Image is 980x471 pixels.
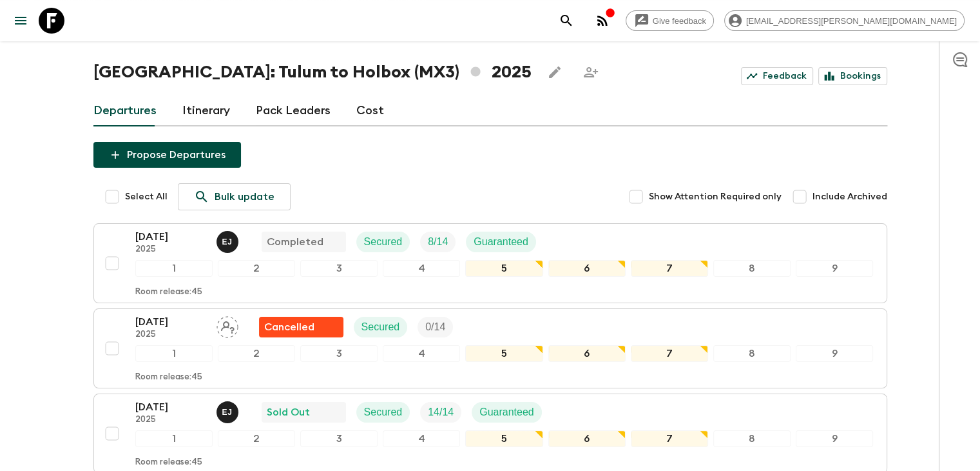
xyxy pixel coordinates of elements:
[356,232,410,252] div: Secured
[739,16,964,26] span: [EMAIL_ADDRESS][PERSON_NAME][DOMAIN_NAME]
[713,260,791,277] div: 8
[479,405,534,420] p: Guaranteed
[300,430,378,447] div: 3
[216,405,241,416] span: Erhard Jr Vande Wyngaert de la Torre
[93,59,532,85] h1: [GEOGRAPHIC_DATA]: Tulum to Holbox (MX3) 2025
[178,183,291,210] a: Bulk update
[420,232,456,252] div: Trip Fill
[818,67,887,85] a: Bookings
[646,16,713,26] span: Give feedback
[626,10,714,31] a: Give feedback
[216,401,241,423] button: EJ
[125,190,168,203] span: Select All
[135,457,202,468] p: Room release: 45
[548,430,626,447] div: 6
[631,345,708,362] div: 7
[354,317,408,337] div: Secured
[182,95,230,126] a: Itinerary
[135,372,202,383] p: Room release: 45
[215,189,274,205] p: Bulk update
[474,234,528,250] p: Guaranteed
[383,430,460,447] div: 4
[264,319,314,335] p: Cancelled
[218,430,295,447] div: 2
[578,59,604,85] span: Share this itinerary
[216,320,238,330] span: Assign pack leader
[465,345,543,362] div: 5
[383,260,460,277] div: 4
[267,234,323,250] p: Completed
[135,229,206,245] p: [DATE]
[553,8,579,34] button: search adventures
[267,405,310,420] p: Sold Out
[465,260,543,277] div: 5
[222,407,233,417] p: E J
[135,260,213,277] div: 1
[542,59,568,85] button: Edit this itinerary
[356,402,410,423] div: Secured
[135,415,206,425] p: 2025
[420,402,461,423] div: Trip Fill
[812,190,887,203] span: Include Archived
[713,430,791,447] div: 8
[135,330,206,340] p: 2025
[649,190,782,203] span: Show Attention Required only
[631,430,708,447] div: 7
[259,317,343,337] div: Flash Pack cancellation
[631,260,708,277] div: 7
[361,319,400,335] p: Secured
[300,345,378,362] div: 3
[135,287,202,297] p: Room release: 45
[300,260,378,277] div: 3
[135,314,206,330] p: [DATE]
[216,235,241,245] span: Erhard Jr Vande Wyngaert de la Torre
[135,245,206,255] p: 2025
[218,260,295,277] div: 2
[135,430,213,447] div: 1
[93,308,887,388] button: [DATE]2025Assign pack leaderFlash Pack cancellationSecuredTrip Fill123456789Room release:45
[135,399,206,415] p: [DATE]
[796,430,873,447] div: 9
[548,345,626,362] div: 6
[256,95,331,126] a: Pack Leaders
[383,345,460,362] div: 4
[135,345,213,362] div: 1
[428,405,454,420] p: 14 / 14
[364,234,403,250] p: Secured
[796,345,873,362] div: 9
[465,430,543,447] div: 5
[356,95,384,126] a: Cost
[713,345,791,362] div: 8
[741,67,813,85] a: Feedback
[548,260,626,277] div: 6
[724,10,965,31] div: [EMAIL_ADDRESS][PERSON_NAME][DOMAIN_NAME]
[8,8,34,34] button: menu
[418,317,453,337] div: Trip Fill
[93,95,157,126] a: Departures
[93,142,241,168] button: Propose Departures
[218,345,295,362] div: 2
[93,223,887,303] button: [DATE]2025Erhard Jr Vande Wyngaert de la TorreCompletedSecuredTrip FillGuaranteed123456789Room re...
[796,260,873,277] div: 9
[428,234,448,250] p: 8 / 14
[425,319,445,335] p: 0 / 14
[364,405,403,420] p: Secured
